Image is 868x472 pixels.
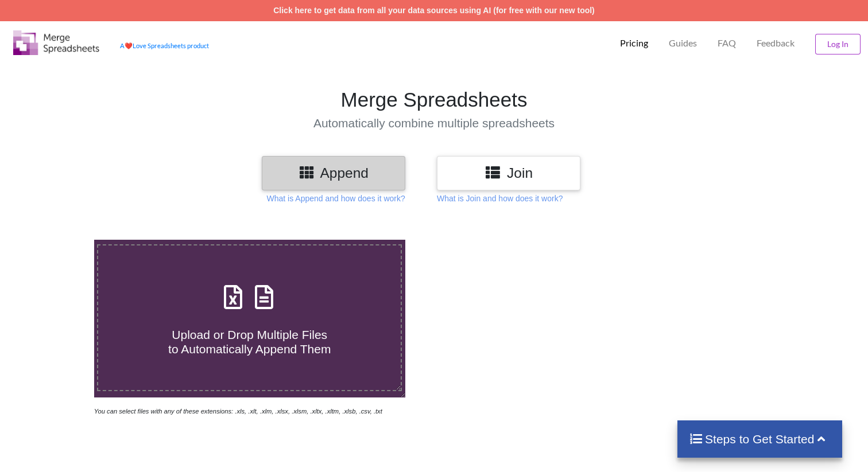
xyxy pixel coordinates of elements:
a: AheartLove Spreadsheets product [120,42,209,49]
h3: Append [270,165,397,181]
h4: Steps to Get Started [689,432,831,446]
p: Guides [669,37,697,49]
p: Pricing [620,37,648,49]
span: heart [125,42,133,49]
button: Log In [815,34,861,54]
i: You can select files with any of these extensions: .xls, .xlt, .xlm, .xlsx, .xlsm, .xltx, .xltm, ... [94,408,382,415]
a: Click here to get data from all your data sources using AI (for free with our new tool) [273,6,595,15]
p: FAQ [718,37,736,49]
span: Feedback [757,38,795,48]
h3: Join [445,165,572,181]
p: What is Join and how does it work? [437,193,563,204]
p: What is Append and how does it work? [267,193,405,204]
span: Upload or Drop Multiple Files to Automatically Append Them [168,328,331,356]
img: Logo.png [13,30,99,55]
